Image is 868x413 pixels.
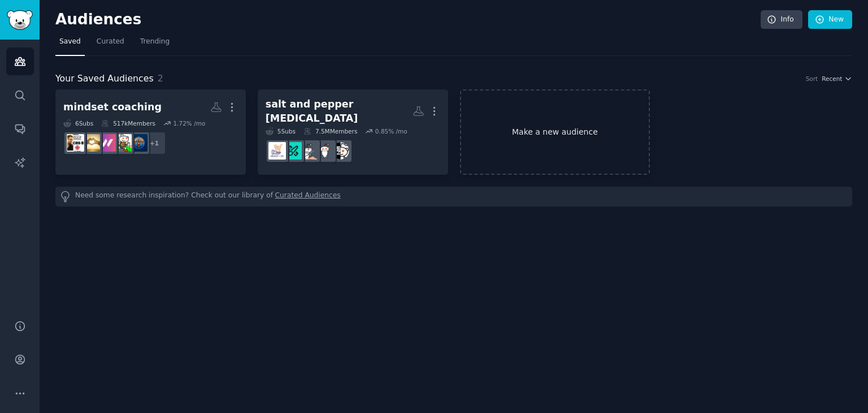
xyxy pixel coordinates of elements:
[136,33,173,56] a: Trending
[55,11,761,29] h2: Audiences
[114,134,132,152] img: AdvancedRunning
[158,73,163,84] span: 2
[130,134,147,152] img: MotivationAndMindset
[173,119,205,127] div: 1.72 % /mo
[55,187,852,206] div: Need some research inspiration? Check out our library of
[67,134,84,152] img: FrequencyHealingGroup
[460,89,650,175] a: Make a new audience
[266,127,296,135] div: 5 Sub s
[140,37,170,47] span: Trending
[300,142,318,160] img: turning
[808,10,852,29] a: New
[761,10,802,29] a: Info
[83,134,100,152] img: loveandlightvictims
[97,37,124,47] span: Curated
[59,37,81,47] span: Saved
[332,142,349,160] img: ThriftStoreHauls
[822,75,842,83] span: Recent
[822,75,852,83] button: Recent
[806,75,818,83] div: Sort
[7,10,33,30] img: GummySearch logo
[258,89,448,175] a: salt and pepper [MEDICAL_DATA]5Subs7.5MMembers0.85% /moThriftStoreHaulsBuyItForLifeturningSaltAnd...
[55,33,85,56] a: Saved
[316,142,333,160] img: BuyItForLife
[142,131,166,155] div: + 1
[268,142,286,160] img: DealsRUs
[303,127,357,135] div: 7.5M Members
[275,191,341,203] a: Curated Audiences
[63,119,93,127] div: 6 Sub s
[375,127,407,135] div: 0.85 % /mo
[266,97,413,125] div: salt and pepper [MEDICAL_DATA]
[55,89,246,175] a: mindset coaching6Subs517kMembers1.72% /mo+1MotivationAndMindsetAdvancedRunningGLP1SupportGrouplov...
[284,142,302,160] img: SaltAndPepperShakers
[93,33,128,56] a: Curated
[63,100,162,114] div: mindset coaching
[55,72,154,86] span: Your Saved Audiences
[101,119,155,127] div: 517k Members
[98,134,116,152] img: GLP1SupportGroup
